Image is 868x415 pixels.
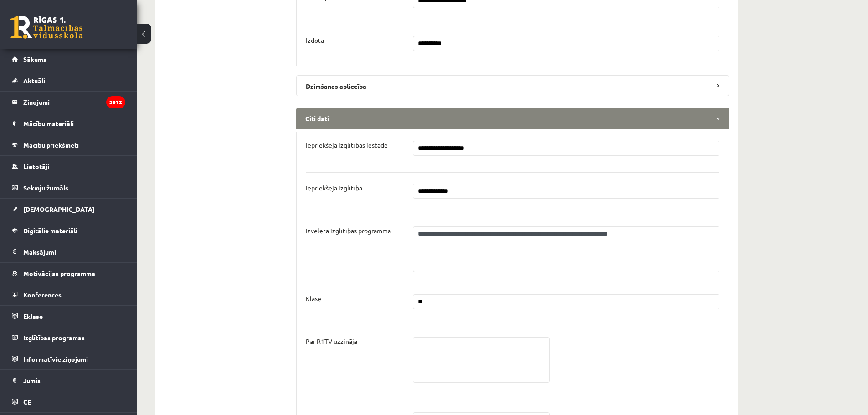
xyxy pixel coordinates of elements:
a: Informatīvie ziņojumi [12,348,125,369]
p: Iepriekšējā izglītības iestāde [306,141,388,149]
a: Sekmju žurnāls [12,177,125,198]
a: Maksājumi [12,241,125,262]
a: Mācību materiāli [12,113,125,134]
a: Izglītības programas [12,327,125,348]
a: Motivācijas programma [12,263,125,284]
a: Digitālie materiāli [12,220,125,241]
p: Izdota [306,36,324,44]
span: Jumis [23,376,41,384]
a: Mācību priekšmeti [12,134,125,155]
legend: Citi dati [296,108,729,129]
a: Jumis [12,370,125,391]
span: Izglītības programas [23,333,85,342]
span: Informatīvie ziņojumi [23,355,88,363]
a: Rīgas 1. Tālmācības vidusskola [10,16,83,39]
legend: Maksājumi [23,241,125,262]
span: Eklase [23,312,43,320]
span: Lietotāji [23,162,49,170]
a: Ziņojumi3912 [12,92,125,113]
a: Aktuāli [12,70,125,91]
span: Mācību priekšmeti [23,141,79,149]
legend: Dzimšanas apliecība [296,75,729,96]
p: Par R1TV uzzināja [306,337,357,345]
a: Eklase [12,306,125,327]
span: [DEMOGRAPHIC_DATA] [23,205,95,213]
span: Digitālie materiāli [23,226,77,235]
span: Sekmju žurnāls [23,184,68,192]
span: CE [23,398,31,406]
span: Konferences [23,291,62,299]
a: [DEMOGRAPHIC_DATA] [12,199,125,220]
p: Iepriekšējā izglītība [306,184,362,192]
span: Motivācijas programma [23,269,95,277]
p: Izvēlētā izglītības programma [306,226,391,235]
a: Sākums [12,49,125,70]
a: CE [12,391,125,412]
i: 3912 [106,96,125,108]
span: Mācību materiāli [23,119,74,128]
span: Sākums [23,55,46,63]
a: Lietotāji [12,156,125,177]
a: Konferences [12,284,125,305]
span: Aktuāli [23,77,45,85]
legend: Ziņojumi [23,92,125,113]
p: Klase [306,294,321,302]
